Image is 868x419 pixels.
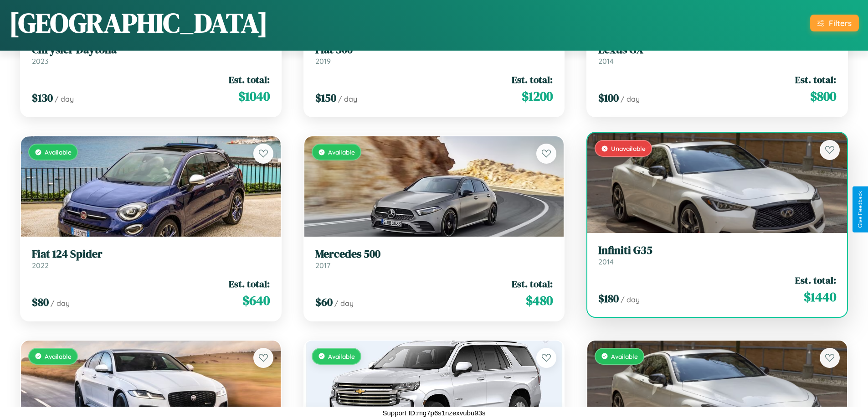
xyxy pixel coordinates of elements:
div: Give Feedback [857,191,863,228]
a: Fiat 124 Spider2022 [32,248,270,270]
span: / day [621,295,640,304]
span: Available [45,352,72,360]
span: Est. total: [229,73,270,86]
button: Filters [810,15,859,31]
span: 2014 [598,57,614,66]
a: Mercedes 5002017 [315,248,553,270]
span: $ 180 [598,291,619,306]
span: Est. total: [512,277,553,290]
span: $ 800 [810,87,836,105]
h3: Mercedes 500 [315,248,553,261]
span: $ 60 [315,295,333,310]
span: Available [328,352,355,360]
p: Support ID: mg7p6s1nzexvubu93s [383,407,486,419]
span: Available [611,352,638,360]
span: $ 100 [598,90,619,105]
span: 2014 [598,257,614,266]
span: 2019 [315,57,331,66]
span: $ 1200 [522,87,553,105]
span: $ 480 [526,291,553,310]
a: Chrysler Daytona2023 [32,43,270,66]
span: 2022 [32,261,49,270]
span: Est. total: [795,274,836,287]
span: Est. total: [512,73,553,86]
span: / day [334,299,354,308]
span: $ 1440 [804,288,836,306]
span: / day [55,94,74,103]
span: Est. total: [229,277,270,290]
span: / day [338,94,357,103]
span: Est. total: [795,73,836,86]
span: 2017 [315,261,330,270]
span: / day [51,299,70,308]
a: Infiniti G352014 [598,244,836,266]
div: Filters [829,18,852,28]
span: $ 130 [32,90,53,105]
a: Lexus GX2014 [598,43,836,66]
h3: Fiat 124 Spider [32,248,270,261]
span: $ 150 [315,90,336,105]
a: Fiat 5002019 [315,43,553,66]
span: Unavailable [611,145,646,152]
span: Available [45,148,72,156]
h1: [GEOGRAPHIC_DATA] [9,4,268,41]
span: $ 640 [242,291,270,310]
span: Available [328,148,355,156]
span: / day [621,94,640,103]
span: 2023 [32,57,48,66]
span: $ 1040 [238,87,270,105]
h3: Infiniti G35 [598,244,836,257]
span: $ 80 [32,295,49,310]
